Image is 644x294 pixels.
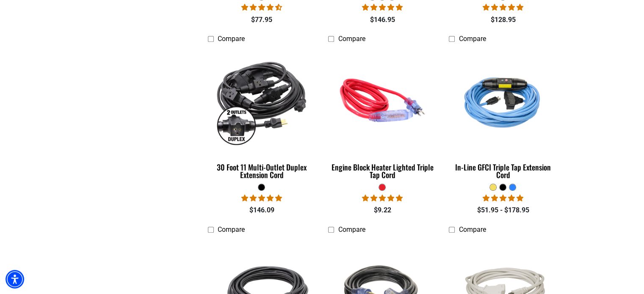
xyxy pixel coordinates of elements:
[241,3,282,11] span: 4.71 stars
[483,194,523,202] span: 5.00 stars
[218,225,245,234] span: Compare
[362,3,403,11] span: 4.80 stars
[218,35,245,43] span: Compare
[241,194,282,202] span: 5.00 stars
[328,47,436,184] a: red Engine Block Heater Lighted Triple Tap Cord
[449,163,557,179] div: In-Line GFCI Triple Tap Extension Cord
[362,194,403,202] span: 5.00 stars
[450,51,556,148] img: Light Blue
[328,15,436,25] div: $146.95
[208,163,316,179] div: 30 Foot 11 Multi-Outlet Duplex Extension Cord
[449,47,557,184] a: Light Blue In-Line GFCI Triple Tap Extension Cord
[208,15,316,25] div: $77.95
[459,35,486,43] span: Compare
[328,163,436,179] div: Engine Block Heater Lighted Triple Tap Cord
[449,15,557,25] div: $128.95
[459,225,486,234] span: Compare
[329,51,436,148] img: red
[208,51,315,148] img: black
[338,225,365,234] span: Compare
[6,270,24,289] div: Accessibility Menu
[449,205,557,215] div: $51.95 - $178.95
[483,3,523,11] span: 4.95 stars
[208,47,316,184] a: black 30 Foot 11 Multi-Outlet Duplex Extension Cord
[208,205,316,215] div: $146.09
[328,205,436,215] div: $9.22
[338,35,365,43] span: Compare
